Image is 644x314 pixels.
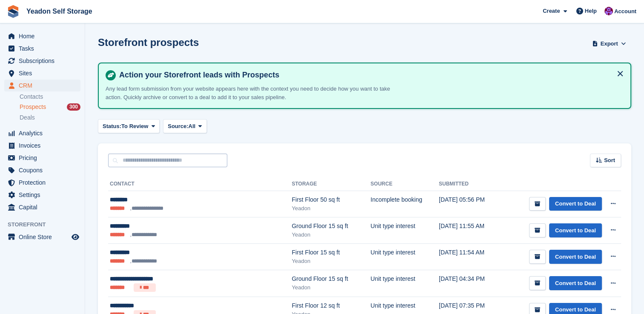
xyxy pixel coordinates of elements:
div: Yeadon [292,257,370,265]
a: menu [4,140,80,151]
div: 300 [67,103,80,111]
td: [DATE] 11:55 AM [439,217,500,244]
span: Analytics [19,127,70,139]
span: Prospects [20,103,46,111]
td: [DATE] 11:54 AM [439,244,500,270]
a: menu [4,152,80,164]
span: Source: [168,122,188,131]
a: Convert to Deal [549,197,602,211]
span: Sites [19,67,70,79]
a: menu [4,177,80,188]
button: Status: To Review [98,119,160,133]
span: Subscriptions [19,55,70,67]
div: Yeadon [292,231,370,239]
span: Online Store [19,231,70,243]
span: Export [601,40,618,48]
img: Andy Sowerby [604,7,613,15]
a: menu [4,164,80,176]
span: To Review [121,122,148,131]
div: First Floor 15 sq ft [292,248,370,257]
img: stora-icon-8386f47178a22dfd0bd8f6a31ec36ba5ce8667c1dd55bd0f319d3a0aa187defe.svg [7,5,20,18]
a: Yeadon Self Storage [23,4,96,18]
h4: Action your Storefront leads with Prospects [116,70,624,80]
a: menu [4,189,80,201]
th: Source [370,177,438,191]
td: [DATE] 05:56 PM [439,191,500,217]
span: Status: [103,122,121,131]
div: Ground Floor 15 sq ft [292,274,370,283]
span: Create [543,7,560,15]
span: Storefront [8,220,85,229]
span: Deals [20,114,35,122]
a: menu [4,80,80,91]
a: menu [4,201,80,213]
span: Account [614,7,636,16]
td: Unit type interest [370,244,438,270]
td: Unit type interest [370,270,438,297]
div: First Floor 50 sq ft [292,195,370,204]
span: Capital [19,201,70,213]
a: menu [4,231,80,243]
a: Preview store [70,232,80,242]
a: menu [4,127,80,139]
span: Home [19,30,70,42]
h1: Storefront prospects [98,37,199,48]
span: Coupons [19,164,70,176]
td: Incomplete booking [370,191,438,217]
th: Submitted [439,177,500,191]
button: Export [590,37,628,51]
span: Protection [19,177,70,188]
span: Settings [19,189,70,201]
a: menu [4,55,80,67]
a: Prospects 300 [20,103,80,111]
th: Storage [292,177,370,191]
a: Contacts [20,93,80,101]
span: Help [585,7,597,15]
a: menu [4,43,80,54]
a: menu [4,30,80,42]
div: Yeadon [292,204,370,213]
button: Source: All [163,119,207,133]
span: Sort [604,156,615,165]
span: Invoices [19,140,70,151]
span: Pricing [19,152,70,164]
a: Convert to Deal [549,223,602,237]
span: Tasks [19,43,70,54]
div: First Floor 12 sq ft [292,301,370,310]
a: Convert to Deal [549,250,602,264]
td: Unit type interest [370,217,438,244]
div: Ground Floor 15 sq ft [292,222,370,231]
a: Convert to Deal [549,276,602,290]
th: Contact [108,177,292,191]
span: CRM [19,80,70,91]
div: Yeadon [292,283,370,292]
p: Any lead form submission from your website appears here with the context you need to decide how y... [106,85,404,101]
span: All [189,122,196,131]
td: [DATE] 04:34 PM [439,270,500,297]
a: Deals [20,113,80,122]
a: menu [4,67,80,79]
